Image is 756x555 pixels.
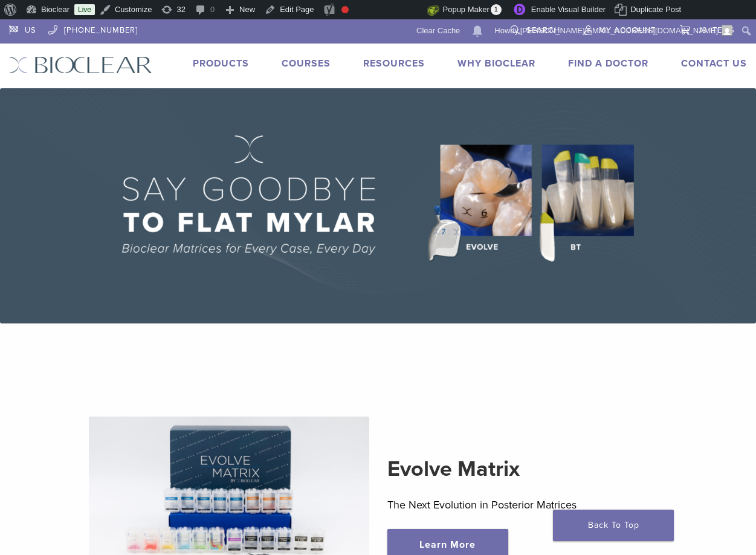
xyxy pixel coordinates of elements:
a: My Account [584,19,656,37]
a: Resources [363,57,425,70]
a: Howdy, [490,21,737,41]
a: Products [193,57,249,70]
a: Find A Doctor [568,57,648,70]
h2: Evolve Matrix [387,455,668,484]
img: Bioclear [9,56,152,74]
a: Why Bioclear [457,57,535,70]
span: 1 [491,4,502,15]
img: Views over 48 hours. Click for more Jetpack Stats. [360,3,427,18]
a: Clear Cache [412,21,465,41]
a: Contact Us [681,57,747,70]
div: Focus keyphrase not set [341,6,349,13]
a: Live [74,4,95,15]
span: [PERSON_NAME][EMAIL_ADDRESS][DOMAIN_NAME] [520,26,718,35]
a: 19 items [680,19,735,37]
a: [PHONE_NUMBER] [48,19,138,37]
a: Courses [282,57,331,70]
a: Back To Top [553,510,674,541]
a: US [9,19,36,37]
p: The Next Evolution in Posterior Matrices [387,496,668,514]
